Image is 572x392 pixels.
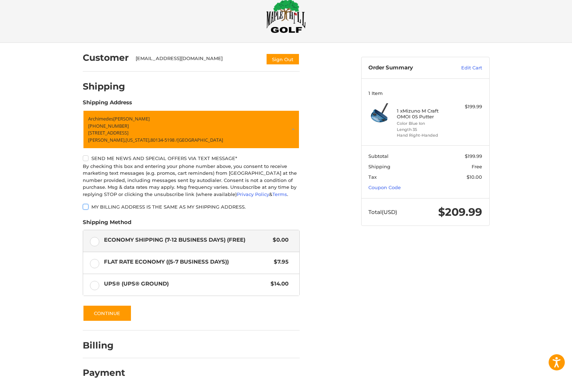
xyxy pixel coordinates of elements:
span: [STREET_ADDRESS] [88,129,128,136]
a: Enter or select a different address [83,110,300,149]
iframe: Google Customer Reviews [513,373,572,392]
a: Terms [272,191,287,197]
li: Length 35 [397,127,452,133]
span: $0.00 [269,236,289,244]
a: Coupon Code [368,184,401,190]
span: [US_STATE], [126,137,150,143]
span: Economy Shipping (7-12 Business Days) (Free) [104,236,269,244]
span: Archimedes [88,115,113,122]
span: UPS® (UPS® Ground) [104,280,267,288]
legend: Shipping Address [83,99,132,110]
span: $10.00 [467,174,482,180]
span: Flat Rate Economy ((5-7 Business Days)) [104,258,271,266]
div: By checking this box and entering your phone number above, you consent to receive marketing text ... [83,163,300,198]
li: Color Blue Ion [397,120,452,127]
span: [PERSON_NAME] [113,115,150,122]
span: $14.00 [267,280,289,288]
div: $199.99 [454,103,482,110]
label: My billing address is the same as my shipping address. [83,204,300,210]
span: Shipping [368,164,390,169]
label: Send me news and special offers via text message* [83,155,300,161]
h2: Billing [83,340,125,351]
span: [GEOGRAPHIC_DATA] [177,137,223,143]
span: Tax [368,174,377,180]
span: Subtotal [368,153,389,159]
span: [PHONE_NUMBER] [88,123,129,129]
h2: Customer [83,52,129,63]
h3: Order Summary [368,64,446,72]
a: Edit Cart [446,64,482,72]
div: [EMAIL_ADDRESS][DOMAIN_NAME] [136,55,259,65]
span: [PERSON_NAME], [88,137,126,143]
button: Continue [83,305,132,322]
span: $7.95 [271,258,289,266]
span: $199.99 [465,153,482,159]
span: Total (USD) [368,209,397,215]
legend: Shipping Method [83,218,131,230]
span: Free [472,164,482,169]
span: $209.99 [438,205,482,219]
li: Hand Right-Handed [397,132,452,138]
h2: Shipping [83,81,125,92]
h3: 1 Item [368,90,482,96]
button: Sign Out [266,53,300,65]
span: 80134-5198 / [150,137,177,143]
h4: 1 x Mizuno M Craft OMOI 05 Putter [397,108,452,120]
h2: Payment [83,367,125,378]
a: Privacy Policy [237,191,269,197]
